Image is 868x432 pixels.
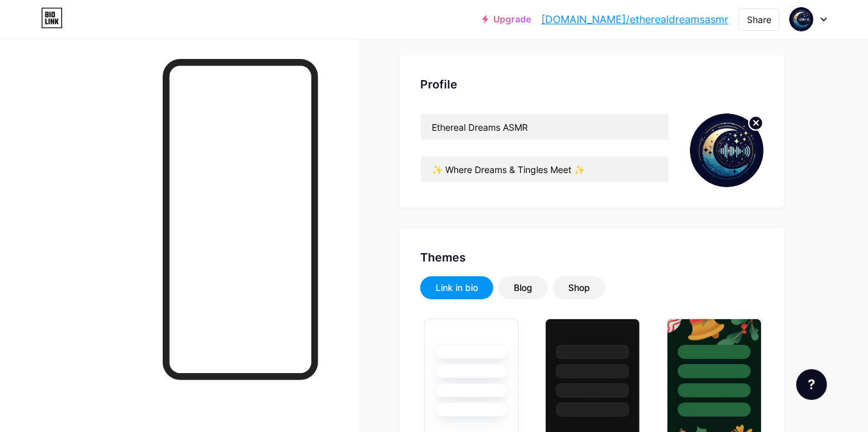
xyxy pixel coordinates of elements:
div: Themes [420,249,764,266]
a: [DOMAIN_NAME]/etherealdreamsasmr [541,12,728,27]
a: Upgrade [482,14,531,24]
input: Name [421,114,669,140]
div: Blog [514,281,532,294]
img: anywhereasmr [690,113,764,187]
div: Link in bio [436,281,478,294]
input: Bio [421,156,669,182]
div: Shop [568,281,590,294]
div: Share [747,13,771,26]
div: Profile [420,76,764,93]
img: anywhereasmr [789,7,814,31]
